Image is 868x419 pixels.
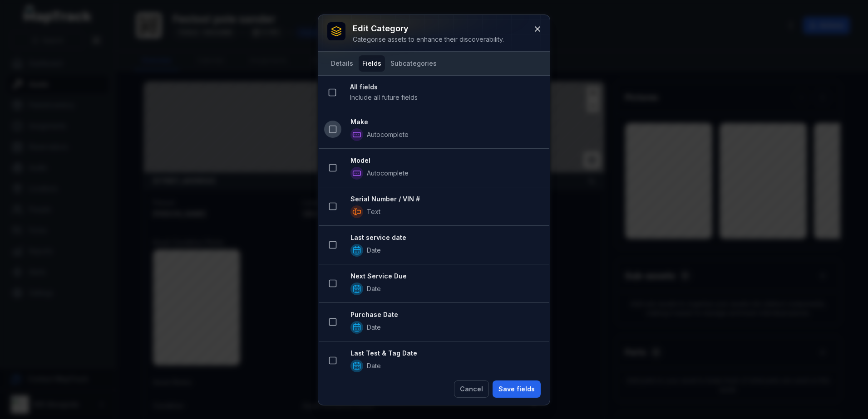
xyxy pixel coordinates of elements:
span: Date [367,246,381,255]
button: Save fields [493,380,541,398]
button: Details [327,55,357,72]
strong: All fields [350,83,542,92]
button: Subcategories [387,55,440,72]
strong: Make [350,117,542,127]
strong: Last service date [350,233,542,242]
span: Autocomplete [367,169,409,178]
span: Date [367,323,381,332]
strong: Serial Number / VIN # [350,195,542,204]
div: Categorise assets to enhance their discoverability. [353,35,504,44]
span: Text [367,207,380,216]
strong: Last Test & Tag Date [350,349,542,358]
h3: Edit category [353,22,504,35]
button: Fields [359,55,385,72]
span: Autocomplete [367,130,409,139]
strong: Model [350,156,542,165]
button: Cancel [454,380,489,398]
strong: Next Service Due [350,272,542,281]
strong: Purchase Date [350,310,542,319]
span: Include all future fields [350,93,418,101]
span: Date [367,361,381,370]
span: Date [367,284,381,293]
